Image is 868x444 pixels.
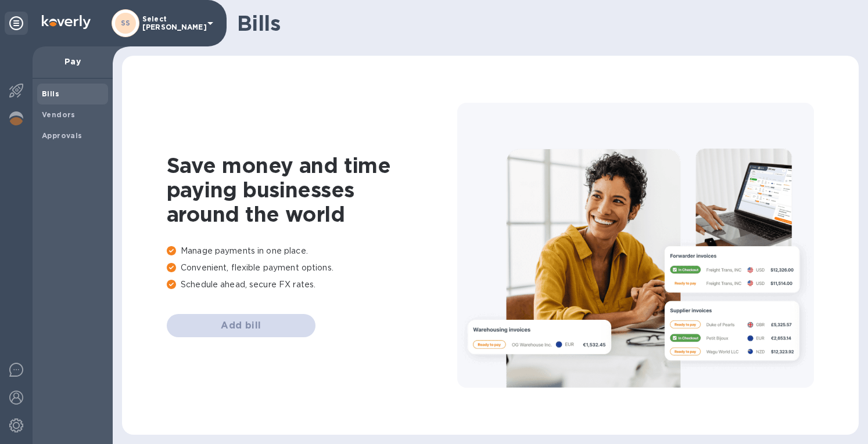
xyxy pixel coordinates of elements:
[167,245,457,257] p: Manage payments in one place.
[42,15,91,29] img: Logo
[5,12,28,35] div: Unpin categories
[237,11,849,35] h1: Bills
[42,131,83,140] b: Approvals
[167,279,457,291] p: Schedule ahead, secure FX rates.
[42,110,76,119] b: Vendors
[121,19,131,27] b: SS
[167,262,457,274] p: Convenient, flexible payment options.
[42,56,103,67] p: Pay
[167,153,457,226] h1: Save money and time paying businesses around the world
[142,15,200,31] p: Select [PERSON_NAME]
[42,89,59,98] b: Bills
